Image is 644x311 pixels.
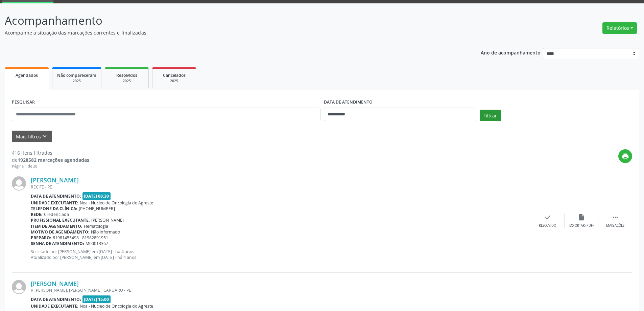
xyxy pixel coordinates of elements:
span: 81981455498 - 81982891951 [53,235,108,241]
button: Relatórios [602,22,637,34]
b: Profissional executante: [31,217,90,223]
i: check [544,214,551,221]
div: R.[PERSON_NAME], [PERSON_NAME], CARUARU - PE [31,287,531,293]
b: Data de atendimento: [31,193,81,199]
p: Acompanhamento [5,12,449,29]
span: M00013367 [86,241,108,246]
span: Credenciada [44,212,69,217]
label: PESQUISAR [12,97,35,108]
label: DATA DE ATENDIMENTO [324,97,373,108]
span: Não compareceram [57,72,96,78]
b: Preparo: [31,235,51,241]
div: Exportar (PDF) [569,223,594,228]
b: Unidade executante: [31,303,78,309]
span: Noa - Nucleo de Oncologia do Agreste [80,200,153,206]
span: Cancelados [163,72,186,78]
i: insert_drive_file [578,214,585,221]
p: Ano de acompanhamento [481,48,541,57]
button: Mais filtroskeyboard_arrow_down [12,131,52,142]
div: RECIFE - PE [31,184,531,190]
div: Resolvido [539,223,556,228]
span: Hematologia [84,223,108,229]
span: [PHONE_NUMBER] [79,206,115,212]
b: Telefone da clínica: [31,206,77,212]
span: Não informado [91,229,120,235]
div: 416 itens filtrados [12,149,89,156]
b: Unidade executante: [31,200,78,206]
div: 2025 [57,79,96,84]
i:  [612,214,619,221]
img: img [12,280,26,294]
b: Rede: [31,212,43,217]
div: 2025 [110,79,144,84]
button: print [618,149,632,163]
p: Solicitado por [PERSON_NAME] em [DATE] - há 4 anos Atualizado por [PERSON_NAME] em [DATE] - há 4 ... [31,249,531,260]
span: Agendados [16,72,38,78]
p: Acompanhe a situação das marcações correntes e finalizadas [5,29,449,36]
i: keyboard_arrow_down [41,133,48,140]
div: 2025 [157,79,191,84]
b: Motivo de agendamento: [31,229,90,235]
b: Senha de atendimento: [31,241,84,246]
a: [PERSON_NAME] [31,280,79,287]
span: [DATE] 15:00 [82,295,111,303]
span: Resolvidos [116,72,137,78]
span: [DATE] 08:30 [82,192,111,200]
a: [PERSON_NAME] [31,176,79,184]
b: Item de agendamento: [31,223,82,229]
div: Página 1 de 28 [12,163,89,169]
button: Filtrar [480,110,501,121]
i: print [622,153,629,160]
div: Mais ações [606,223,624,228]
img: img [12,176,26,191]
span: Noa - Nucleo de Oncologia do Agreste [80,303,153,309]
div: de [12,156,89,163]
span: [PERSON_NAME] [91,217,124,223]
strong: 1928582 marcações agendadas [18,157,89,163]
b: Data de atendimento: [31,296,81,302]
